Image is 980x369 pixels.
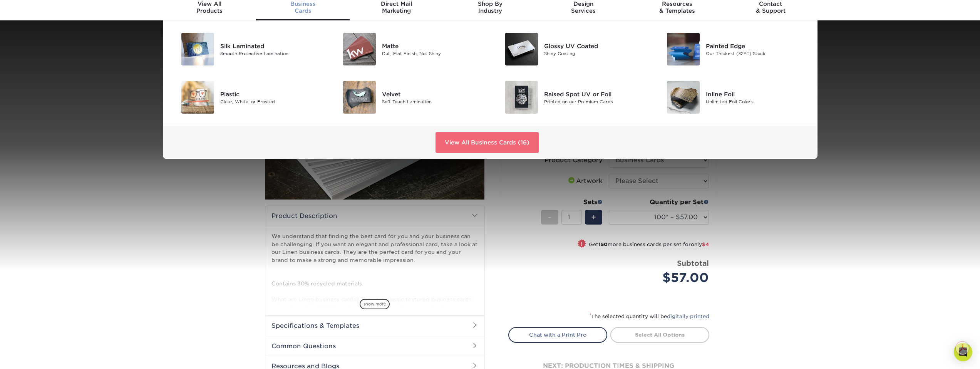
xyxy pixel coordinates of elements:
[544,42,646,50] div: Glossy UV Coated
[350,0,443,14] div: Marketing
[508,327,607,342] a: Chat with a Print Pro
[265,336,484,356] h2: Common Questions
[706,98,808,105] div: Unlimited Foil Colors
[658,30,808,69] a: Painted Edge Business Cards Painted Edge Our Thickest (32PT) Stock
[505,81,538,114] img: Raised Spot UV or Foil Business Cards
[724,0,818,14] div: & Support
[382,50,484,57] div: Dull, Flat Finish, Not Shiny
[163,0,256,14] div: Products
[615,268,709,287] div: $57.00
[265,315,484,335] h2: Specifications & Templates
[630,0,724,7] span: Resources
[667,33,700,65] img: Painted Edge Business Cards
[537,0,630,14] div: Services
[382,98,484,105] div: Soft Touch Lamination
[544,50,646,57] div: Shiny Coating
[382,90,484,98] div: Velvet
[706,42,808,50] div: Painted Edge
[343,81,376,114] img: Velvet Business Cards
[630,0,724,14] div: & Templates
[667,314,709,319] a: digitally printed
[172,30,323,69] a: Silk Laminated Business Cards Silk Laminated Smooth Protective Lamination
[181,81,214,114] img: Plastic Business Cards
[334,30,484,69] a: Matte Business Cards Matte Dull, Flat Finish, Not Shiny
[220,90,322,98] div: Plastic
[220,98,322,105] div: Clear, White, or Frosted
[172,78,323,117] a: Plastic Business Cards Plastic Clear, White, or Frosted
[505,33,538,65] img: Glossy UV Coated Business Cards
[220,50,322,57] div: Smooth Protective Lamination
[706,90,808,98] div: Inline Foil
[220,42,322,50] div: Silk Laminated
[496,30,647,69] a: Glossy UV Coated Business Cards Glossy UV Coated Shiny Coating
[544,90,646,98] div: Raised Spot UV or Foil
[382,42,484,50] div: Matte
[350,0,443,7] span: Direct Mail
[544,98,646,105] div: Printed on our Premium Cards
[436,132,539,153] a: View All Business Cards (16)
[443,0,537,7] span: Shop By
[706,50,808,57] div: Our Thickest (32PT) Stock
[163,0,256,7] span: View All
[181,33,214,65] img: Silk Laminated Business Cards
[443,0,537,14] div: Industry
[496,78,647,117] a: Raised Spot UV or Foil Business Cards Raised Spot UV or Foil Printed on our Premium Cards
[343,33,376,65] img: Matte Business Cards
[256,0,350,7] span: Business
[334,78,484,117] a: Velvet Business Cards Velvet Soft Touch Lamination
[658,78,808,117] a: Inline Foil Business Cards Inline Foil Unlimited Foil Colors
[610,327,709,342] a: Select All Options
[537,0,630,7] span: Design
[667,81,700,114] img: Inline Foil Business Cards
[954,343,972,361] div: Open Intercom Messenger
[360,299,390,309] span: show more
[724,0,818,7] span: Contact
[590,314,709,319] small: The selected quantity will be
[256,0,350,14] div: Cards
